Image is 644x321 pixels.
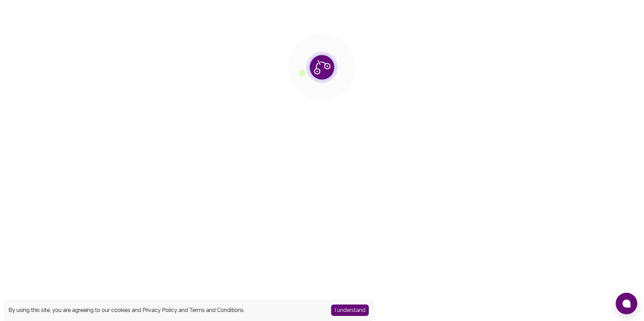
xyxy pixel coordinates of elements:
a: Privacy Policy [142,307,177,313]
div: By using this site, you are agreeing to our cookies and and . [8,306,321,314]
img: public [288,34,356,101]
button: Open chat window [616,293,637,314]
button: Accept cookies [331,305,369,316]
a: Terms and Conditions [189,307,244,313]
